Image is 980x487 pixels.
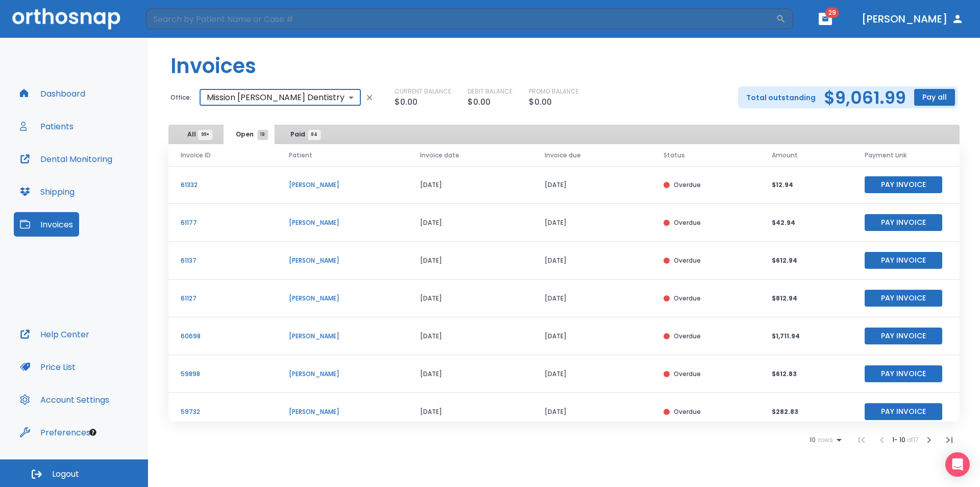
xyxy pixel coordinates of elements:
[746,91,816,104] p: Total outstanding
[865,252,942,269] button: Pay Invoice
[772,407,840,416] p: $282.83
[772,256,840,265] p: $612.94
[289,407,396,416] p: [PERSON_NAME]
[408,242,532,280] td: [DATE]
[181,151,211,160] span: Invoice ID
[857,10,968,28] button: [PERSON_NAME]
[772,369,840,379] p: $612.83
[772,180,840,190] p: $12.94
[395,96,418,108] p: $0.00
[170,51,256,81] h1: Invoices
[290,130,314,139] span: Paid
[14,355,82,379] button: Price List
[865,369,942,378] a: Pay Invoice
[170,125,330,144] div: tabs
[14,81,91,106] button: Dashboard
[529,87,579,96] p: PROMO BALANCE
[408,355,532,393] td: [DATE]
[14,179,81,204] button: Shipping
[408,317,532,355] td: [DATE]
[945,452,970,477] div: Open Intercom Messenger
[289,369,396,379] p: [PERSON_NAME]
[289,332,396,341] p: [PERSON_NAME]
[14,147,118,171] button: Dental Monitoring
[236,130,263,139] span: Open
[181,180,264,190] p: 61332
[14,114,80,138] button: Patients
[914,89,955,106] button: Pay all
[545,151,581,160] span: Invoice due
[892,435,907,444] span: 1 - 10
[674,407,701,416] p: Overdue
[408,204,532,242] td: [DATE]
[772,294,840,303] p: $812.94
[14,420,96,445] button: Preferences
[865,407,942,415] a: Pay Invoice
[532,204,651,242] td: [DATE]
[865,290,942,307] button: Pay Invoice
[865,214,942,231] button: Pay Invoice
[187,130,205,139] span: All
[289,294,396,303] p: [PERSON_NAME]
[865,328,942,344] button: Pay Invoice
[532,242,651,280] td: [DATE]
[810,436,816,444] span: 10
[865,365,942,382] button: Pay Invoice
[12,8,120,29] img: Orthosnap
[772,151,798,160] span: Amount
[181,218,264,227] p: 61177
[865,180,942,189] a: Pay Invoice
[532,317,651,355] td: [DATE]
[289,218,396,227] p: [PERSON_NAME]
[181,294,264,303] p: 61127
[395,87,451,96] p: CURRENT BALANCE
[468,87,512,96] p: DEBIT BALANCE
[181,369,264,379] p: 59898
[772,332,840,341] p: $1,711.94
[865,151,906,160] span: Payment Link
[532,393,651,431] td: [DATE]
[14,387,115,412] button: Account Settings
[824,90,906,105] h2: $9,061.99
[289,151,312,160] span: Patient
[170,93,191,102] p: Office:
[907,435,919,444] span: of 17
[408,393,532,431] td: [DATE]
[529,96,552,108] p: $0.00
[200,87,361,108] div: Mission [PERSON_NAME] Dentistry
[308,130,321,140] span: 84
[532,280,651,317] td: [DATE]
[289,180,396,190] p: [PERSON_NAME]
[674,332,701,341] p: Overdue
[664,151,685,160] span: Status
[674,218,701,227] p: Overdue
[408,166,532,204] td: [DATE]
[674,294,701,303] p: Overdue
[420,151,459,160] span: Invoice date
[865,176,942,193] button: Pay Invoice
[532,355,651,393] td: [DATE]
[816,436,833,444] span: rows
[88,428,97,437] div: Tooltip anchor
[408,280,532,317] td: [DATE]
[468,96,491,108] p: $0.00
[198,130,212,140] span: 99+
[532,166,651,204] td: [DATE]
[14,322,95,346] button: Help Center
[865,403,942,420] button: Pay Invoice
[146,9,776,29] input: Search by Patient Name or Case #
[865,293,942,302] a: Pay Invoice
[289,256,396,265] p: [PERSON_NAME]
[181,332,264,341] p: 60698
[865,331,942,340] a: Pay Invoice
[865,218,942,226] a: Pay Invoice
[14,212,79,237] button: Invoices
